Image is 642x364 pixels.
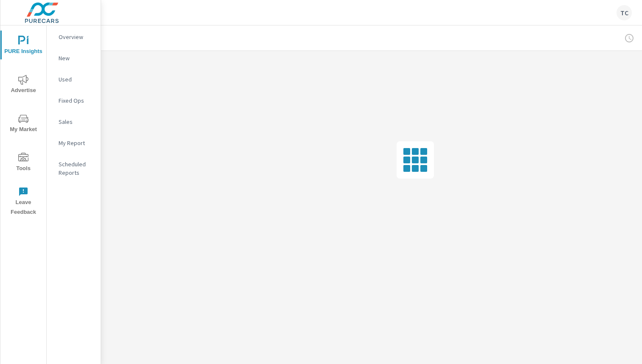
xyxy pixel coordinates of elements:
div: nav menu [0,25,46,221]
div: Scheduled Reports [47,158,101,179]
div: Fixed Ops [47,94,101,107]
p: Sales [59,118,94,126]
span: My Market [3,114,44,134]
div: New [47,52,101,64]
div: TC [617,5,632,20]
div: Sales [47,115,101,128]
p: Scheduled Reports [59,160,94,177]
div: Overview [47,31,101,43]
span: Tools [3,153,44,174]
span: PURE Insights [3,36,44,56]
p: Used [59,75,94,84]
p: Overview [59,33,94,41]
p: Fixed Ops [59,96,94,105]
p: My Report [59,139,94,147]
p: New [59,54,94,62]
div: Used [47,73,101,86]
div: My Report [47,137,101,149]
span: Advertise [3,75,44,95]
span: Leave Feedback [3,187,44,217]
